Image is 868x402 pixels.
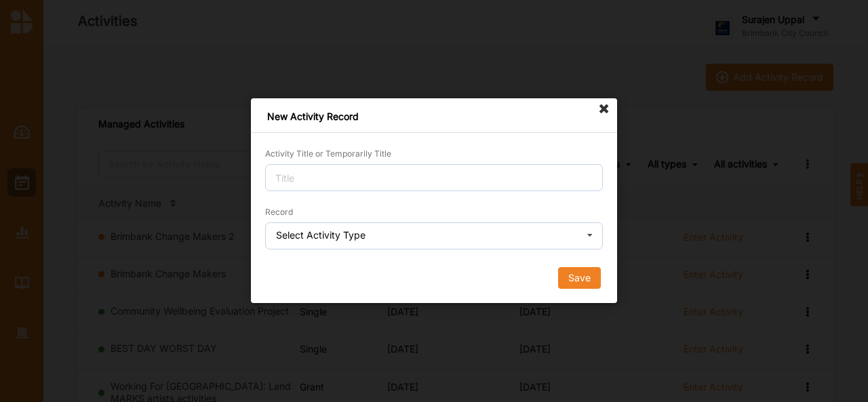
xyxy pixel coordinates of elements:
label: Activity Title or Temporarily Title [265,148,391,159]
input: Title [265,164,603,191]
div: Select Activity Type [276,230,366,240]
div: New Activity Record [251,98,617,133]
label: Record [265,207,293,218]
button: Save [558,268,601,289]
